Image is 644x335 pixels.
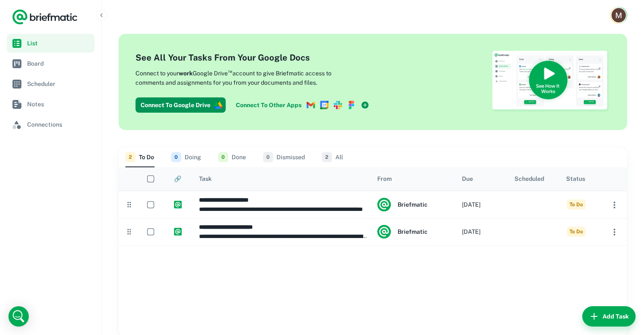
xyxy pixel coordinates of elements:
span: 2 [125,152,135,162]
div: [DATE] [462,191,481,218]
button: Connect To Google Drive [135,97,226,113]
div: Due [462,175,473,182]
div: Briefmatic [377,225,428,238]
div: Open Intercom Messenger [8,306,29,327]
img: https://app.briefmatic.com/assets/integrations/system.png [174,228,182,235]
a: Scheduler [7,75,94,93]
button: Add Task [582,306,636,327]
span: Board [27,59,91,68]
button: Dismissed [263,147,305,167]
button: All [322,147,343,167]
span: Scheduler [27,79,91,89]
span: To Do [567,227,586,237]
div: 🔗 [174,175,181,182]
button: Done [218,147,246,167]
h6: Briefmatic [398,200,428,209]
div: [DATE] [462,219,481,245]
a: Connections [7,115,94,134]
img: Mathew Jarvis [611,8,626,22]
a: Logo [12,8,78,25]
b: work [179,70,193,77]
button: Account button [610,7,627,24]
span: 0 [263,152,273,162]
span: Notes [27,100,91,109]
a: Connect To Other Apps [232,97,373,113]
span: 0 [171,152,181,162]
sup: ™ [228,68,232,74]
a: List [7,34,94,53]
div: Briefmatic [377,198,428,211]
span: 2 [322,152,332,162]
img: https://app.briefmatic.com/assets/integrations/system.png [174,201,182,208]
h6: Briefmatic [398,227,428,236]
img: system.png [377,198,391,211]
div: Scheduled [514,175,544,182]
a: Board [7,54,94,73]
a: Notes [7,95,94,114]
img: system.png [377,225,391,238]
span: 0 [218,152,228,162]
button: Doing [171,147,201,167]
button: To Do [125,147,154,167]
div: Status [566,175,585,182]
div: Task [199,175,212,182]
span: List [27,39,91,48]
h4: See All Your Tasks From Your Google Docs [135,51,373,64]
span: Connections [27,120,91,129]
div: From [377,175,392,182]
img: See How Briefmatic Works [492,51,610,113]
p: Connect to your Google Drive account to give Briefmatic access to comments and assignments for yo... [135,67,360,87]
span: To Do [567,199,586,210]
